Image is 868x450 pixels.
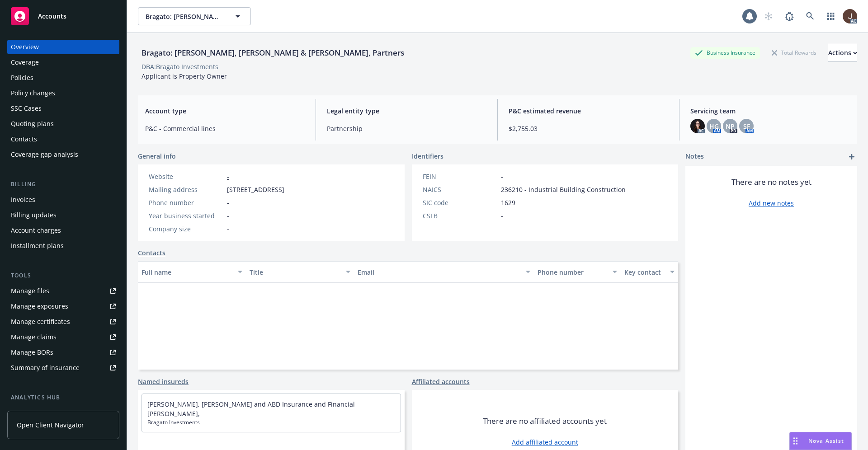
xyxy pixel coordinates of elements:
[7,239,119,253] a: Installment plans
[227,198,229,207] span: -
[509,106,668,116] span: P&C estimated revenue
[7,361,119,375] a: Summary of insurance
[11,101,42,116] div: SSC Cases
[509,124,668,133] span: $2,755.03
[246,261,354,283] button: Title
[354,261,534,283] button: Email
[843,9,857,23] img: photo
[327,124,486,133] span: Partnership
[149,185,223,194] div: Mailing address
[534,261,620,283] button: Phone number
[7,117,119,131] a: Quoting plans
[11,70,33,85] div: Policies
[11,299,68,314] div: Manage exposures
[7,40,119,54] a: Overview
[11,132,37,146] div: Contacts
[11,86,55,100] div: Policy changes
[423,172,497,181] div: FEIN
[7,330,119,344] a: Manage claims
[7,147,119,162] a: Coverage gap analysis
[690,47,760,58] div: Business Insurance
[38,13,66,20] span: Accounts
[790,432,801,450] div: Drag to move
[822,7,840,25] a: Switch app
[7,223,119,238] a: Account charges
[846,151,857,162] a: add
[7,180,119,189] div: Billing
[726,122,735,131] span: NP
[501,185,626,194] span: 236210 - Industrial Building Construction
[327,106,486,116] span: Legal entity type
[7,4,119,29] a: Accounts
[801,7,819,25] a: Search
[227,224,229,234] span: -
[7,345,119,360] a: Manage BORs
[138,151,176,161] span: General info
[142,72,227,80] span: Applicant is Property Owner
[227,172,229,181] a: -
[709,122,719,131] span: HG
[146,12,224,21] span: Bragato: [PERSON_NAME], [PERSON_NAME] & [PERSON_NAME], Partners
[621,261,678,283] button: Key contact
[142,62,218,71] div: DBA: Bragato Investments
[749,198,794,208] a: Add new notes
[685,151,704,162] span: Notes
[7,132,119,146] a: Contacts
[789,432,852,450] button: Nova Assist
[780,7,798,25] a: Report a Bug
[17,420,84,430] span: Open Client Navigator
[138,377,189,386] a: Named insureds
[538,267,607,277] div: Phone number
[7,70,119,85] a: Policies
[11,208,57,222] div: Billing updates
[11,192,35,207] div: Invoices
[149,172,223,181] div: Website
[11,314,70,329] div: Manage certificates
[138,47,408,59] div: Bragato: [PERSON_NAME], [PERSON_NAME] & [PERSON_NAME], Partners
[145,106,305,116] span: Account type
[227,211,229,220] span: -
[11,40,39,54] div: Overview
[250,267,340,277] div: Title
[759,7,778,25] a: Start snowing
[7,393,119,402] div: Analytics hub
[7,101,119,116] a: SSC Cases
[149,198,223,207] div: Phone number
[149,211,223,220] div: Year business started
[11,239,64,253] div: Installment plans
[138,261,246,283] button: Full name
[7,299,119,314] a: Manage exposures
[828,44,857,62] button: Actions
[145,124,305,133] span: P&C - Commercial lines
[11,361,80,375] div: Summary of insurance
[11,345,53,360] div: Manage BORs
[11,284,49,298] div: Manage files
[149,224,223,234] div: Company size
[501,211,503,220] span: -
[7,86,119,100] a: Policy changes
[423,185,497,194] div: NAICS
[227,185,284,194] span: [STREET_ADDRESS]
[808,437,844,445] span: Nova Assist
[690,106,850,116] span: Servicing team
[412,377,470,386] a: Affiliated accounts
[501,172,503,181] span: -
[767,47,821,58] div: Total Rewards
[358,267,520,277] div: Email
[7,192,119,207] a: Invoices
[731,177,811,187] span: There are no notes yet
[11,117,54,131] div: Quoting plans
[828,44,857,61] div: Actions
[512,437,578,447] a: Add affiliated account
[423,211,497,220] div: CSLB
[138,248,165,258] a: Contacts
[11,55,39,70] div: Coverage
[142,267,232,277] div: Full name
[423,198,497,207] div: SIC code
[7,314,119,329] a: Manage certificates
[147,400,355,418] a: [PERSON_NAME], [PERSON_NAME] and ABD Insurance and Financial [PERSON_NAME],
[743,122,750,131] span: SF
[501,198,515,207] span: 1629
[11,330,57,344] div: Manage claims
[147,418,395,427] span: Bragato Investments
